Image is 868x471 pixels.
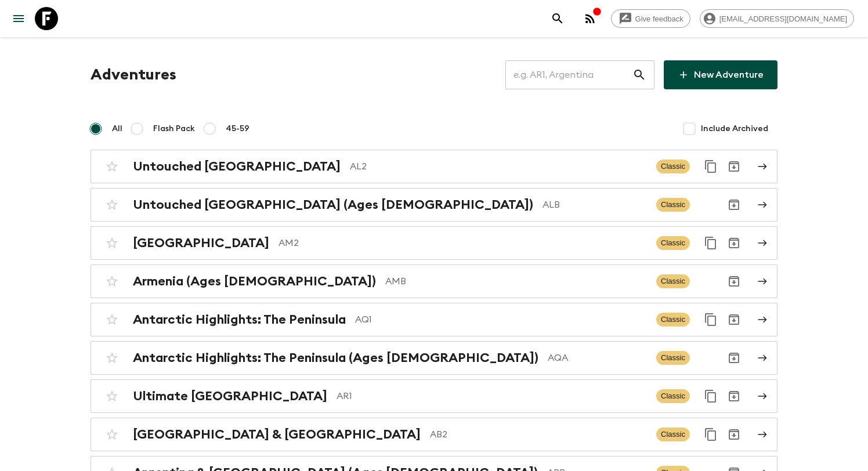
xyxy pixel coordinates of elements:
a: [GEOGRAPHIC_DATA]AM2ClassicDuplicate for 45-59Archive [91,226,777,260]
a: Ultimate [GEOGRAPHIC_DATA]AR1ClassicDuplicate for 45-59Archive [91,379,777,413]
button: Archive [722,346,746,369]
span: Flash Pack [153,123,195,135]
h2: Ultimate [GEOGRAPHIC_DATA] [133,389,327,404]
span: Classic [656,274,690,288]
span: Include Archived [701,123,768,135]
button: Archive [722,270,746,293]
span: Give feedback [629,15,690,23]
button: Archive [722,231,746,255]
button: Archive [722,308,746,331]
button: Duplicate for 45-59 [699,231,722,255]
button: Duplicate for 45-59 [699,385,722,408]
button: Duplicate for 45-59 [699,155,722,178]
div: [EMAIL_ADDRESS][DOMAIN_NAME] [700,9,854,28]
span: Classic [656,351,690,365]
a: Antarctic Highlights: The PeninsulaAQ1ClassicDuplicate for 45-59Archive [91,303,777,336]
a: New Adventure [664,60,777,89]
h2: Armenia (Ages [DEMOGRAPHIC_DATA]) [133,274,376,289]
span: All [112,123,122,135]
p: ALB [542,198,647,212]
button: menu [7,7,30,30]
a: Armenia (Ages [DEMOGRAPHIC_DATA])AMBClassicArchive [91,265,777,298]
button: Archive [722,423,746,446]
a: Give feedback [611,9,690,28]
h2: Antarctic Highlights: The Peninsula [133,312,346,327]
p: AMB [385,274,647,288]
p: AQ1 [355,313,647,327]
button: Archive [722,193,746,216]
p: AR1 [337,389,647,403]
span: Classic [656,160,690,173]
button: Archive [722,155,746,178]
p: AL2 [350,160,647,173]
h1: Adventures [91,63,176,86]
button: Archive [722,385,746,408]
span: Classic [656,236,690,250]
a: [GEOGRAPHIC_DATA] & [GEOGRAPHIC_DATA]AB2ClassicDuplicate for 45-59Archive [91,418,777,451]
h2: Antarctic Highlights: The Peninsula (Ages [DEMOGRAPHIC_DATA]) [133,350,538,365]
input: e.g. AR1, Argentina [505,59,632,91]
button: Duplicate for 45-59 [699,308,722,331]
span: Classic [656,198,690,212]
h2: [GEOGRAPHIC_DATA] [133,236,269,251]
button: search adventures [546,7,569,30]
span: Classic [656,313,690,327]
a: Antarctic Highlights: The Peninsula (Ages [DEMOGRAPHIC_DATA])AQAClassicArchive [91,341,777,375]
p: AB2 [430,427,647,441]
span: [EMAIL_ADDRESS][DOMAIN_NAME] [713,15,853,23]
a: Untouched [GEOGRAPHIC_DATA] (Ages [DEMOGRAPHIC_DATA])ALBClassicArchive [91,188,777,222]
h2: Untouched [GEOGRAPHIC_DATA] (Ages [DEMOGRAPHIC_DATA]) [133,197,533,212]
span: 45-59 [226,123,249,135]
span: Classic [656,427,690,441]
a: Untouched [GEOGRAPHIC_DATA]AL2ClassicDuplicate for 45-59Archive [91,150,777,183]
h2: [GEOGRAPHIC_DATA] & [GEOGRAPHIC_DATA] [133,427,421,442]
p: AM2 [279,236,647,250]
span: Classic [656,389,690,403]
h2: Untouched [GEOGRAPHIC_DATA] [133,159,341,174]
p: AQA [548,351,647,365]
button: Duplicate for 45-59 [699,423,722,446]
